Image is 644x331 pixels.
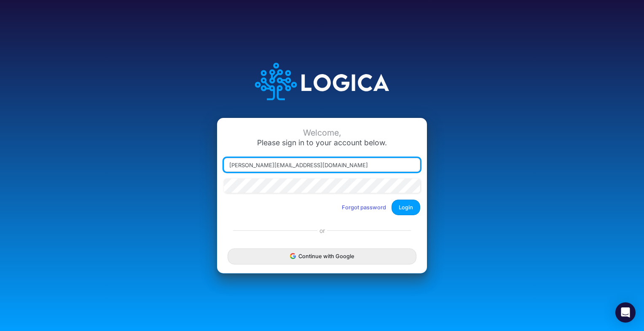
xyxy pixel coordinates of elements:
input: Email [224,158,420,172]
button: Forgot password [336,200,392,214]
button: Continue with Google [228,248,416,264]
div: Open Intercom Messenger [615,302,636,323]
span: Please sign in to your account below. [257,138,387,147]
div: Welcome, [224,128,420,138]
button: Login [392,200,420,215]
